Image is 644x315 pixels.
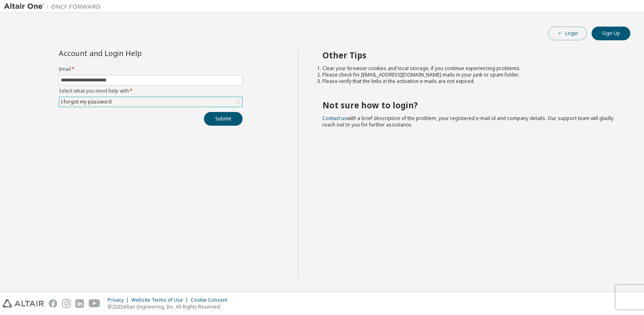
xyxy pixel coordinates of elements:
img: altair_logo.svg [2,299,44,308]
li: Please verify that the links in the activation e-mails are not expired. [322,78,616,85]
div: Website Terms of Use [131,297,191,303]
label: Select what you need help with [59,88,243,94]
div: Account and Login Help [59,50,206,56]
button: Login [548,27,587,40]
img: Altair One [4,2,105,10]
div: I forgot my password [60,97,113,106]
span: with a brief description of the problem, your registered e-mail id and company details. Our suppo... [322,115,613,128]
img: facebook.svg [49,299,57,308]
div: Privacy [108,297,131,303]
li: Please check for [EMAIL_ADDRESS][DOMAIN_NAME] mails in your junk or spam folder. [322,72,616,78]
label: Email [59,66,243,73]
li: Clear your browser cookies and local storage, if you continue experiencing problems. [322,65,616,72]
a: Contact us [322,115,347,122]
img: linkedin.svg [75,299,84,308]
img: youtube.svg [89,299,100,308]
div: Cookie Consent [191,297,232,303]
img: instagram.svg [62,299,71,308]
p: © 2025 Altair Engineering, Inc. All Rights Reserved. [108,303,232,310]
button: Submit [204,112,243,126]
h2: Other Tips [322,50,616,60]
h2: Not sure how to login? [322,100,616,110]
button: Sign Up [592,27,630,40]
div: I forgot my password [59,97,242,107]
